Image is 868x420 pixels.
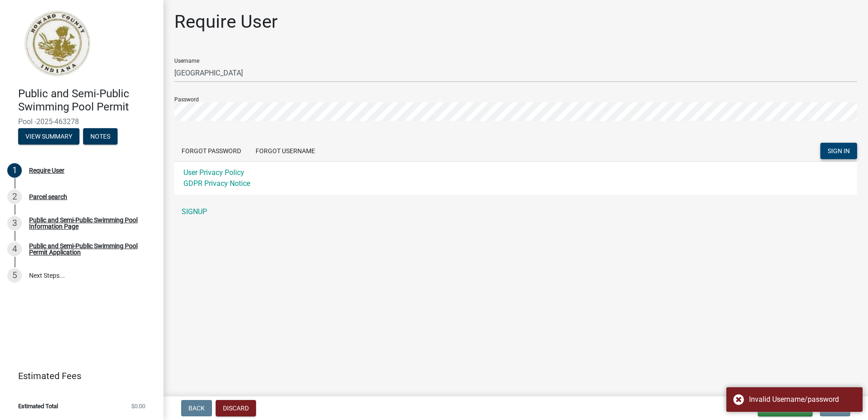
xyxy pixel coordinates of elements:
[18,403,58,409] span: Estimated Total
[181,400,212,416] button: Back
[174,143,248,159] button: Forgot Password
[18,128,79,145] button: View Summary
[216,400,256,416] button: Discard
[7,242,22,256] div: 4
[7,163,22,178] div: 1
[18,133,79,140] wm-modal-confirm: Summary
[248,143,322,159] button: Forgot Username
[18,117,145,126] span: Pool -2025-463278
[29,194,67,200] div: Parcel search
[183,168,244,177] a: User Privacy Policy
[83,128,118,145] button: Notes
[29,167,64,174] div: Require User
[7,268,22,283] div: 5
[749,394,856,405] div: Invalid Username/password
[29,243,149,255] div: Public and Semi-Public Swimming Pool Permit Application
[188,405,205,412] span: Back
[7,367,149,385] a: Estimated Fees
[828,147,850,155] span: SIGN IN
[174,203,857,221] a: SIGNUP
[29,217,149,230] div: Public and Semi-Public Swimming Pool Information Page
[7,190,22,204] div: 2
[183,179,250,188] a: GDPR Privacy Notice
[18,10,96,78] img: Howard County, Indiana
[18,87,156,114] h4: Public and Semi-Public Swimming Pool Permit
[174,11,278,33] h1: Require User
[820,143,857,159] button: SIGN IN
[83,133,118,140] wm-modal-confirm: Notes
[131,403,145,409] span: $0.00
[7,216,22,230] div: 3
